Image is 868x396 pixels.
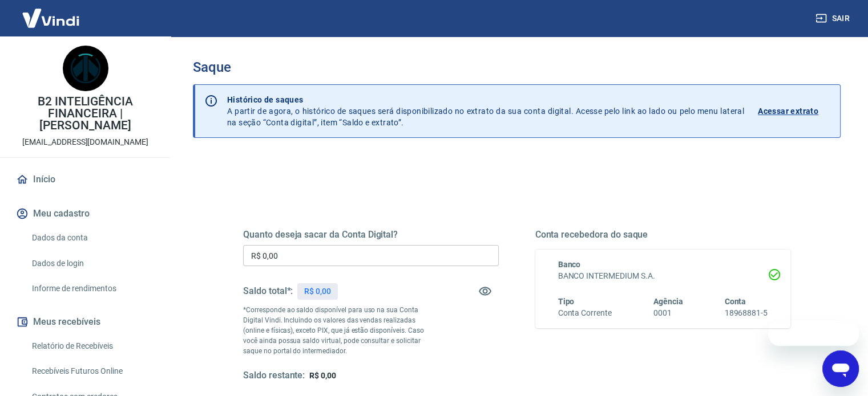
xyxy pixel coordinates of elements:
[768,321,859,346] iframe: Mensagem da empresa
[822,350,859,387] iframe: Botão para abrir a janela de mensagens
[558,297,575,306] span: Tipo
[813,8,854,29] button: Sair
[227,94,744,105] p: Histórico de saques
[243,370,305,382] h5: Saldo restante:
[558,307,612,319] h6: Conta Corrente
[243,285,293,297] h5: Saldo total*:
[243,229,499,240] h5: Quanto deseja sacar da Conta Digital?
[758,105,818,117] p: Acessar extrato
[558,270,768,282] h6: BANCO INTERMEDIUM S.A.
[243,305,435,356] p: *Corresponde ao saldo disponível para uso na sua Conta Digital Vindi. Incluindo os valores das ve...
[653,297,683,306] span: Agência
[724,297,746,306] span: Conta
[63,46,108,91] img: fa8fd884-0de2-4934-a99f-dcb5608da973.jpeg
[27,334,157,358] a: Relatório de Recebíveis
[14,309,157,334] button: Meus recebíveis
[14,167,157,192] a: Início
[27,277,157,300] a: Informe de rendimentos
[14,1,88,35] img: Vindi
[653,307,683,319] h6: 0001
[22,136,148,148] p: [EMAIL_ADDRESS][DOMAIN_NAME]
[558,260,581,269] span: Banco
[14,201,157,226] button: Meu cadastro
[193,59,841,75] h3: Saque
[758,94,831,128] a: Acessar extrato
[227,94,744,128] p: A partir de agora, o histórico de saques será disponibilizado no extrato da sua conta digital. Ac...
[304,285,331,297] p: R$ 0,00
[27,226,157,250] a: Dados da conta
[535,229,791,240] h5: Conta recebedora do saque
[9,96,162,132] p: B2 INTELIGÊNCIA FINANCEIRA | [PERSON_NAME]
[27,360,157,383] a: Recebíveis Futuros Online
[309,371,336,380] span: R$ 0,00
[27,252,157,275] a: Dados de login
[724,307,768,319] h6: 18968881-5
